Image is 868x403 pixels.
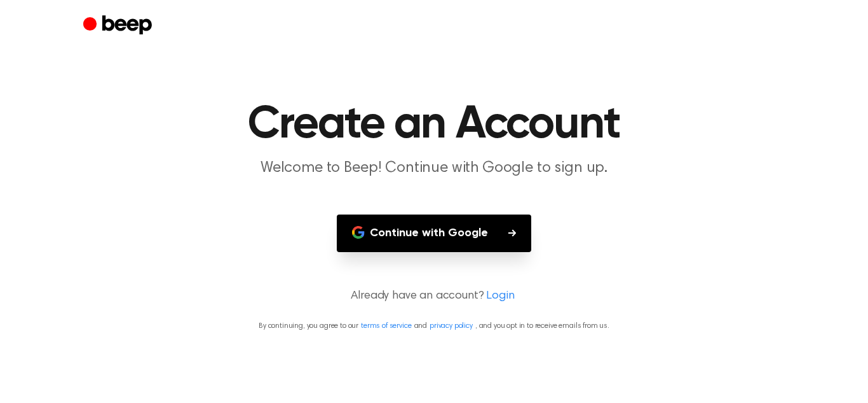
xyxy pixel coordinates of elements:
[190,158,678,179] p: Welcome to Beep! Continue with Google to sign up.
[430,322,473,330] a: privacy policy
[15,320,853,332] p: By continuing, you agree to our and , and you opt in to receive emails from us.
[109,102,759,148] h1: Create an Account
[15,288,853,305] p: Already have an account?
[337,215,531,252] button: Continue with Google
[361,322,411,330] a: terms of service
[83,13,155,38] a: Beep
[486,288,514,305] a: Login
